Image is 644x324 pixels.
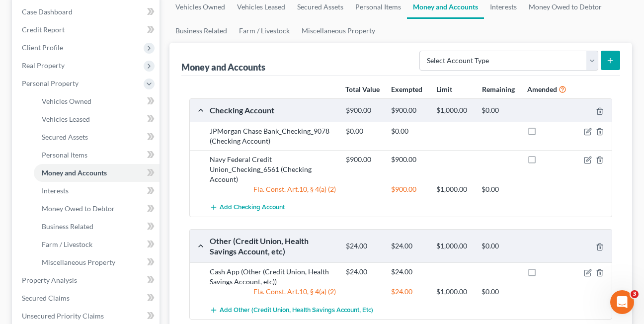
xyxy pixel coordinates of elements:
[210,198,285,217] button: Add Checking Account
[205,155,341,184] div: Navy Federal Credit Union_Checking_6561 (Checking Account)
[477,287,522,297] div: $0.00
[42,168,107,177] span: Money and Accounts
[34,164,160,182] a: Money and Accounts
[482,85,515,93] strong: Remaining
[22,7,73,16] span: Case Dashboard
[169,19,233,43] a: Business Related
[14,289,160,307] a: Secured Claims
[42,258,115,266] span: Miscellaneous Property
[14,21,160,39] a: Credit Report
[431,106,477,115] div: $1,000.00
[341,106,386,115] div: $900.00
[22,43,63,52] span: Client Profile
[386,126,431,136] div: $0.00
[34,253,160,271] a: Miscellaneous Property
[205,105,341,115] div: Checking Account
[42,151,87,159] span: Personal Items
[341,155,386,164] div: $900.00
[34,182,160,200] a: Interests
[205,184,341,194] div: Fla. Const. Art.10, § 4(a) (2)
[181,61,265,73] div: Money and Accounts
[205,287,341,297] div: Fla. Const. Art.10, § 4(a) (2)
[22,276,77,284] span: Property Analysis
[34,110,160,128] a: Vehicles Leased
[341,242,386,251] div: $24.00
[220,204,285,212] span: Add Checking Account
[14,3,160,21] a: Case Dashboard
[631,290,639,298] span: 3
[14,271,160,289] a: Property Analysis
[233,19,296,43] a: Farm / Livestock
[341,126,386,136] div: $0.00
[386,184,431,194] div: $900.00
[477,106,522,115] div: $0.00
[477,184,522,194] div: $0.00
[210,301,373,319] button: Add Other (Credit Union, Health Savings Account, etc)
[220,306,373,314] span: Add Other (Credit Union, Health Savings Account, etc)
[391,85,422,93] strong: Exempted
[386,155,431,164] div: $900.00
[22,25,65,34] span: Credit Report
[477,242,522,251] div: $0.00
[42,222,93,231] span: Business Related
[345,85,380,93] strong: Total Value
[42,97,91,105] span: Vehicles Owned
[431,242,477,251] div: $1,000.00
[42,186,69,195] span: Interests
[22,312,104,320] span: Unsecured Priority Claims
[34,92,160,110] a: Vehicles Owned
[34,236,160,253] a: Farm / Livestock
[386,106,431,115] div: $900.00
[205,267,341,287] div: Cash App (Other (Credit Union, Health Savings Account, etc))
[22,61,65,70] span: Real Property
[34,146,160,164] a: Personal Items
[610,290,634,314] iframe: Intercom live chat
[205,236,341,257] div: Other (Credit Union, Health Savings Account, etc)
[42,133,88,141] span: Secured Assets
[34,128,160,146] a: Secured Assets
[34,200,160,218] a: Money Owed to Debtor
[22,79,79,87] span: Personal Property
[386,287,431,297] div: $24.00
[386,267,431,277] div: $24.00
[42,204,115,213] span: Money Owed to Debtor
[431,287,477,297] div: $1,000.00
[341,267,386,277] div: $24.00
[42,115,90,123] span: Vehicles Leased
[22,294,70,302] span: Secured Claims
[205,126,341,146] div: JPMorgan Chase Bank_Checking_9078 (Checking Account)
[436,85,452,93] strong: Limit
[296,19,381,43] a: Miscellaneous Property
[386,242,431,251] div: $24.00
[527,85,557,93] strong: Amended
[42,240,92,248] span: Farm / Livestock
[34,218,160,236] a: Business Related
[431,184,477,194] div: $1,000.00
